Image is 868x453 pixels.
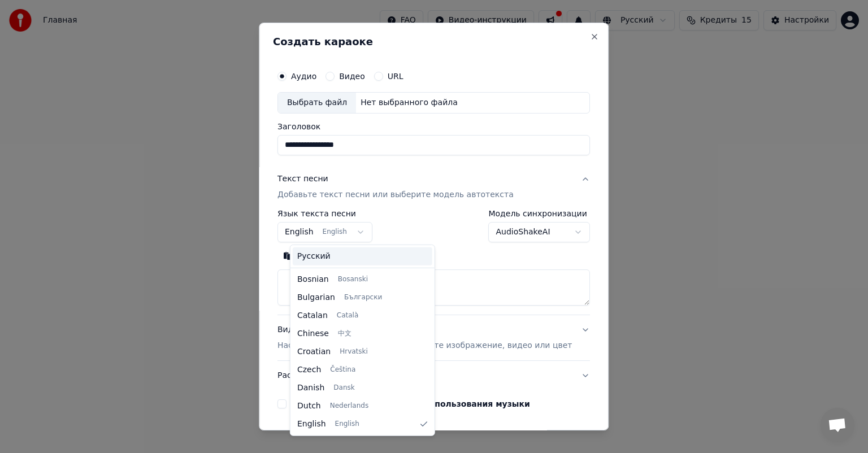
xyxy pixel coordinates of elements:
[344,293,382,302] span: Български
[297,382,324,394] span: Danish
[337,275,367,284] span: Bosanski
[297,346,331,358] span: Croatian
[297,419,326,430] span: English
[297,400,321,412] span: Dutch
[297,310,328,321] span: Catalan
[340,347,368,356] span: Hrvatski
[297,364,321,376] span: Czech
[330,365,355,374] span: Čeština
[335,420,359,429] span: English
[297,251,331,262] span: Русский
[330,402,368,411] span: Nederlands
[297,274,329,285] span: Bosnian
[297,328,329,339] span: Chinese
[333,384,354,393] span: Dansk
[338,329,351,338] span: 中文
[337,311,358,320] span: Català
[297,292,335,303] span: Bulgarian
